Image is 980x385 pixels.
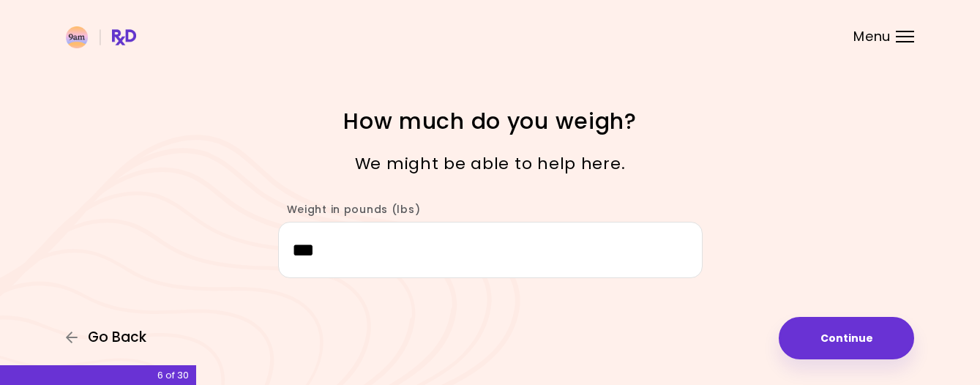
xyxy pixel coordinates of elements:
[278,202,421,217] label: Weight in pounds (lbs)
[853,30,891,43] span: Menu
[88,329,146,345] span: Go Back
[779,317,914,359] button: Continue
[66,26,136,48] img: RxDiet
[234,150,747,177] p: We might be able to help here.
[234,107,747,135] h1: How much do you weigh?
[66,329,154,345] button: Go Back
